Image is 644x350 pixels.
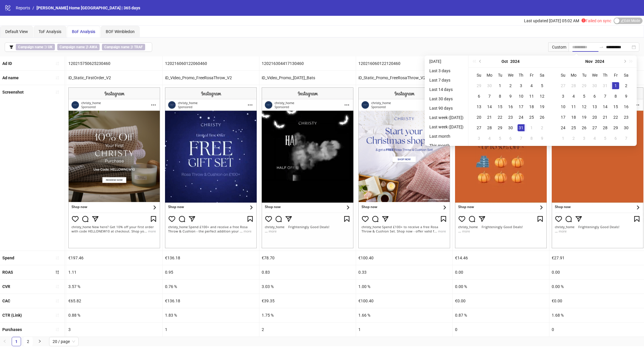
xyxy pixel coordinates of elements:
td: 2024-10-29 [495,123,505,133]
div: 22 [612,114,619,121]
span: sort-ascending [55,256,59,260]
div: 9 [507,93,514,100]
button: Choose a month [585,56,593,67]
td: 2024-10-21 [484,112,495,123]
img: Screenshot 120216304417130460 [262,87,353,248]
td: 2024-11-11 [568,101,579,112]
b: Campaign name [60,45,85,49]
td: 2024-11-05 [579,91,589,101]
div: iD_Video_Promo_FreeRosaThrow_V2 [163,71,259,85]
td: 2024-10-27 [474,123,484,133]
div: 20 [591,114,598,121]
td: 2024-10-25 [526,112,537,123]
div: 27 [591,124,598,131]
div: 3 [66,323,162,337]
td: 2024-09-30 [484,80,495,91]
div: 1.00 % [356,280,452,294]
div: 28 [486,124,493,131]
th: Sa [537,70,547,80]
div: 17 [560,114,567,121]
td: 2024-11-14 [600,101,610,112]
div: 10 [518,93,525,100]
span: sort-ascending [55,61,59,65]
li: Last 30 days [427,95,466,102]
div: 7 [602,93,609,100]
div: 0.87 % [453,308,549,322]
div: 1 [612,82,619,89]
b: Ad name [2,75,19,80]
div: 2 [507,82,514,89]
td: 2024-11-13 [589,101,600,112]
div: 2 [570,135,577,142]
th: Tu [495,70,505,80]
td: 2024-10-18 [526,101,537,112]
span: Default View [5,29,28,34]
div: Page Size [49,337,79,346]
a: 2 [24,337,32,346]
div: 1.75 % [259,308,356,322]
td: 2024-11-30 [621,123,631,133]
div: 14 [602,103,609,110]
div: 3 [560,93,567,100]
td: 2024-11-09 [537,133,547,144]
div: 16 [507,103,514,110]
td: 2024-10-29 [579,80,589,91]
div: 22 [497,114,504,121]
div: 1.83 % [163,308,259,322]
th: Th [600,70,610,80]
div: 27 [475,124,482,131]
div: 120216060122060460 [163,56,259,70]
button: Previous month (PageUp) [477,56,484,67]
li: Next Page [35,337,44,346]
td: 2024-11-09 [621,91,631,101]
span: Failed on sync [581,18,611,23]
div: 0.88 % [66,308,162,322]
div: 5 [539,82,546,89]
div: 8 [612,93,619,100]
div: 5 [602,135,609,142]
img: Screenshot 120216304555270460 [552,87,643,248]
span: to [599,45,604,49]
span: sort-ascending [55,76,59,80]
th: Sa [621,70,631,80]
td: 2024-12-04 [589,133,600,144]
td: 2024-10-23 [505,112,516,123]
b: AWA [89,45,97,49]
div: 13 [475,103,482,110]
div: 24 [560,124,567,131]
span: ∌ [57,44,100,50]
th: Th [516,70,526,80]
td: 2024-11-08 [610,91,621,101]
span: BOF Wimbledon [106,29,135,34]
li: Last 7 days [427,77,466,84]
td: 2024-11-24 [558,123,568,133]
div: 30 [591,82,598,89]
td: 2024-10-02 [505,80,516,91]
div: 3 [518,82,525,89]
div: 3 [475,135,482,142]
td: 2024-10-04 [526,80,537,91]
div: 8 [528,135,535,142]
div: 0.83 [259,265,356,279]
div: 29 [497,124,504,131]
div: €100.40 [356,294,452,308]
div: 12 [581,103,588,110]
div: 4 [570,93,577,100]
li: Last 14 days [427,86,466,93]
td: 2024-11-01 [526,123,537,133]
th: Su [558,70,568,80]
td: 2024-10-11 [526,91,537,101]
td: 2024-10-28 [484,123,495,133]
div: 6 [612,135,619,142]
th: We [589,70,600,80]
td: 2024-10-17 [516,101,526,112]
td: 2024-12-01 [558,133,568,144]
div: iD_Video_Promo_[DATE]_Bats [259,71,356,85]
th: Tu [579,70,589,80]
div: 27 [560,82,567,89]
div: 3 [581,135,588,142]
b: TRAF [134,45,143,49]
div: 29 [581,82,588,89]
td: 2024-11-21 [600,112,610,123]
span: sort-ascending [55,327,59,332]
